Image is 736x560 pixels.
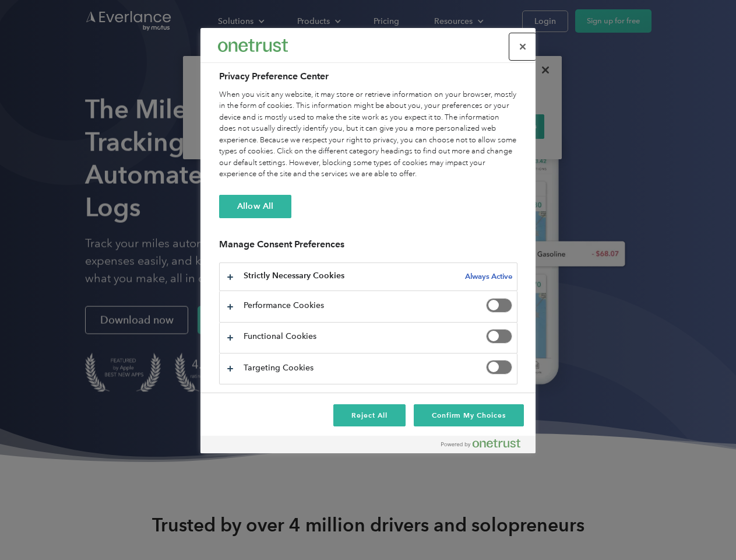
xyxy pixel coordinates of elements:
[333,404,406,426] button: Reject All
[219,195,291,218] button: Allow All
[219,69,517,83] h2: Privacy Preference Center
[200,28,536,453] div: Preference center
[510,34,536,60] button: Close
[441,439,530,453] a: Powered by OneTrust Opens in a new Tab
[441,439,520,448] img: Powered by OneTrust Opens in a new Tab
[218,39,288,51] img: Everlance
[200,28,536,453] div: Privacy Preference Center
[218,34,288,57] div: Everlance
[219,89,517,180] div: When you visit any website, it may store or retrieve information on your browser, mostly in the f...
[414,404,524,426] button: Confirm My Choices
[219,239,517,257] h3: Manage Consent Preferences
